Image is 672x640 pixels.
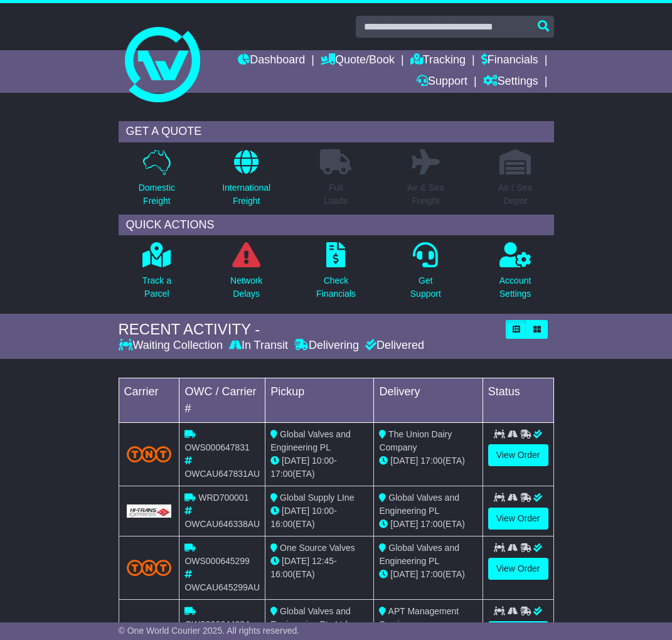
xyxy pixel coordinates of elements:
td: OWC / Carrier # [179,378,265,422]
div: Delivered [362,339,424,353]
img: TNT_Domestic.png [127,446,172,462]
a: View Order [488,508,548,530]
a: GetSupport [410,242,442,307]
span: WRD700001 [198,493,248,503]
td: Pickup [265,378,374,422]
div: - (ETA) [270,504,368,531]
p: Track a Parcel [142,274,171,301]
span: 17:00 [420,519,442,529]
div: In Transit [226,339,291,353]
p: Account Settings [499,274,531,301]
div: QUICK ACTIONS [119,215,554,236]
div: RECENT ACTIVITY - [119,321,499,339]
span: [DATE] [390,456,418,466]
a: Tracking [410,50,466,72]
p: Network Delays [230,274,262,301]
span: [DATE] [390,569,418,579]
a: AccountSettings [499,242,532,307]
p: International Freight [222,181,270,208]
a: Support [417,72,467,93]
span: One Source Valves [280,543,355,553]
span: Global Valves and Engineering Pty Ltd [270,606,350,629]
p: Full Loads [320,181,351,208]
span: [DATE] [282,506,309,516]
p: Air / Sea Depot [498,181,532,208]
div: Delivering [291,339,362,353]
span: 16:00 [270,519,292,529]
span: Global Valves and Engineering PL [379,543,459,566]
a: View Order [488,558,548,580]
span: OWS000645299 [184,556,250,566]
img: GetCarrierServiceLogo [127,504,172,518]
span: [DATE] [282,456,309,466]
p: Domestic Freight [139,181,175,208]
span: OWCAU647831AU [184,469,260,479]
span: OWCAU646338AU [184,519,260,529]
a: Settings [483,72,538,93]
span: The Union Dairy Company [379,429,452,452]
span: [DATE] [282,556,309,566]
a: Track aParcel [142,242,172,307]
span: 10:00 [312,506,334,516]
span: Global Valves and Engineering PL [270,429,350,452]
span: OWS000647831 [184,442,250,452]
p: Get Support [410,274,441,301]
div: GET A QUOTE [119,121,554,142]
span: OWS000644084 [184,619,250,629]
div: (ETA) [379,454,477,467]
div: (ETA) [379,568,477,581]
a: View Order [488,444,548,466]
span: 10:00 [312,456,334,466]
span: 12:45 [312,556,334,566]
span: OWCAU645299AU [184,582,260,592]
span: APT Management Services [379,606,459,629]
a: InternationalFreight [221,149,271,215]
span: [DATE] [390,519,418,529]
div: Waiting Collection [119,339,226,353]
span: Global Supply LIne [280,493,354,503]
p: Air & Sea Freight [407,181,444,208]
td: Carrier [119,378,179,422]
td: Delivery [374,378,483,422]
p: Check Financials [316,274,356,301]
img: TNT_Domestic.png [127,560,172,576]
td: Status [483,378,553,422]
a: CheckFinancials [316,242,356,307]
a: Dashboard [238,50,305,72]
span: 16:00 [270,569,292,579]
div: - (ETA) [270,454,368,481]
div: (ETA) [379,518,477,531]
span: 17:00 [420,456,442,466]
span: © One World Courier 2025. All rights reserved. [119,626,300,636]
a: Quote/Book [321,50,395,72]
a: NetworkDelays [230,242,263,307]
span: Global Valves and Engineering PL [379,493,459,516]
span: 17:00 [270,469,292,479]
a: DomesticFreight [138,149,176,215]
a: Financials [481,50,538,72]
span: 17:00 [420,569,442,579]
div: - (ETA) [270,555,368,581]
